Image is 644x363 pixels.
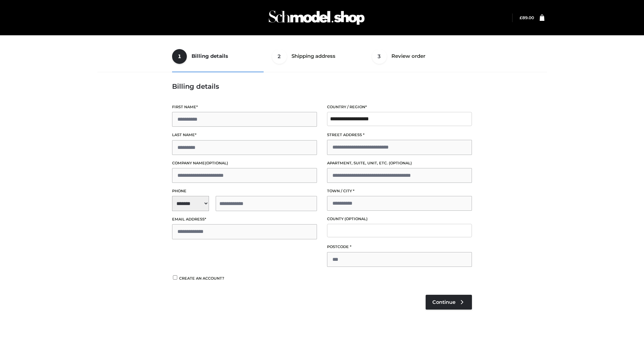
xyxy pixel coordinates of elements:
[327,188,472,194] label: Town / City
[344,216,368,221] span: (optional)
[426,295,472,310] a: Continue
[172,104,317,110] label: First name
[172,132,317,138] label: Last name
[327,216,472,222] label: County
[179,276,224,281] span: Create an account?
[266,4,367,31] img: Schmodel Admin 964
[389,161,412,165] span: (optional)
[172,275,178,280] input: Create an account?
[172,216,317,223] label: Email address
[432,299,455,305] span: Continue
[172,82,472,90] h3: Billing details
[327,132,472,138] label: Street address
[205,161,228,165] span: (optional)
[172,188,317,194] label: Phone
[327,160,472,166] label: Apartment, suite, unit, etc.
[327,244,472,250] label: Postcode
[520,15,522,20] span: £
[327,104,472,110] label: Country / Region
[520,15,534,20] bdi: 89.00
[520,15,534,20] a: £89.00
[172,160,317,166] label: Company name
